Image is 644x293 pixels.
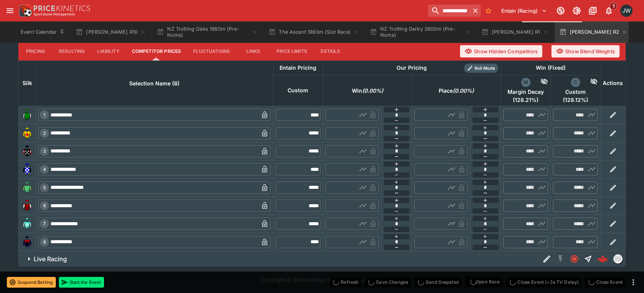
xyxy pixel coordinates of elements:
[18,42,53,61] button: Pricing
[270,42,313,61] button: Price Limits
[430,86,482,95] span: Place(0.00%)
[597,254,608,264] div: 3d4932c0-b82d-4aee-8c70-6acfd62a0aeb
[600,61,626,106] th: Actions
[34,255,67,263] h6: Live Racing
[21,218,33,230] img: runner 7
[17,3,32,18] img: PriceKinetics Logo
[71,21,151,43] button: [PERSON_NAME] R10
[21,163,33,175] img: runner 4
[571,78,580,87] div: custom
[613,254,623,264] div: liveracing
[42,131,47,136] span: 2
[21,236,33,248] img: runner 8
[503,97,548,103] span: ( 128.21 %)
[553,88,598,95] span: Custom
[42,203,47,208] span: 6
[313,42,348,61] button: Details
[126,42,187,61] button: Competitor Prices
[554,252,568,266] button: SGM Disabled
[273,61,323,75] th: Entain Pricing
[19,61,36,106] th: Silk
[570,4,584,18] button: Toggle light/dark mode
[21,182,33,194] img: runner 5
[236,42,270,61] button: Links
[21,200,33,212] img: runner 6
[503,88,548,95] span: Margin Decay
[53,42,91,61] button: Resulting
[551,45,620,57] button: Show Blend Weights
[595,251,610,267] a: 3d4932c0-b82d-4aee-8c70-6acfd62a0aeb
[453,86,474,95] em: ( 0.00 %)
[472,65,498,72] span: Roll Mode
[34,5,90,11] img: PriceKinetics
[121,79,188,88] span: Selection Name (8)
[42,167,47,172] span: 4
[614,255,622,263] img: liveracing
[42,221,47,226] span: 7
[540,252,554,266] button: Edit Detail
[187,42,236,61] button: Fluctuations
[620,5,633,17] div: Jayden Wyke
[554,4,568,18] button: Connected to PK
[343,86,392,95] span: Win(0.00%)
[497,5,551,17] button: Select Tenant
[501,61,600,75] th: Win (Fixed)
[264,21,364,43] button: The Ascent 1980m (Slot Race)
[570,254,579,264] svg: Closed
[42,239,47,245] span: 8
[553,97,598,103] span: ( 128.12 %)
[7,277,56,288] button: Suspend Betting
[362,86,383,95] em: ( 0.00 %)
[521,78,530,87] div: margin_decay
[580,78,598,87] div: Hide Competitor
[464,64,498,73] div: Show/hide Price Roll mode configuration.
[42,185,47,190] span: 5
[482,5,494,17] button: No Bookmarks
[42,149,47,154] span: 3
[21,145,33,157] img: runner 3
[581,252,595,266] button: Straight
[629,278,638,287] button: more
[34,13,75,16] img: Sportsbook Management
[42,112,47,118] span: 1
[460,45,542,57] button: Show Hidden Competitors
[365,21,475,43] button: NZ Trotting Derby 2600m (Pre-Noms)
[602,4,616,18] button: Notifications
[3,4,17,18] button: open drawer
[477,21,553,43] button: [PERSON_NAME] R1
[465,277,503,287] div: split button
[16,21,70,43] button: Event Calendar
[18,251,540,267] button: Live Racing
[21,127,33,139] img: runner 2
[152,21,262,43] button: NZ Trotting Oaks 1980m (Pre-Noms)
[59,277,104,288] button: Start the Event
[21,109,33,121] img: runner 1
[530,78,548,87] div: Hide Competitor
[555,21,633,43] button: [PERSON_NAME] R2
[618,2,635,19] button: Jayden Wyke
[428,5,470,17] input: search
[597,254,608,264] img: logo-cerberus--red.svg
[568,252,581,266] button: Closed
[91,42,125,61] button: Liability
[394,63,430,73] div: Our Pricing
[610,2,618,10] span: 1
[586,4,600,18] button: Documentation
[273,75,323,106] th: Custom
